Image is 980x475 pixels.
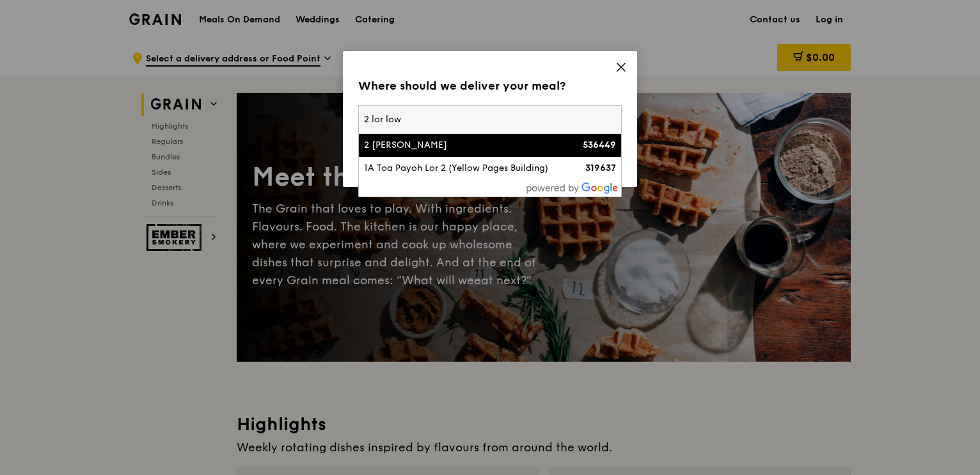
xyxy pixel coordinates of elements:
div: 2 [PERSON_NAME] [364,139,553,152]
strong: 536449 [583,140,616,150]
strong: 319637 [585,163,616,173]
div: 1A Toa Payoh Lor 2 (Yellow Pages Building) [364,162,553,175]
img: powered-by-google.60e8a832.png [526,182,619,194]
div: Where should we deliver your meal? [358,77,622,95]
